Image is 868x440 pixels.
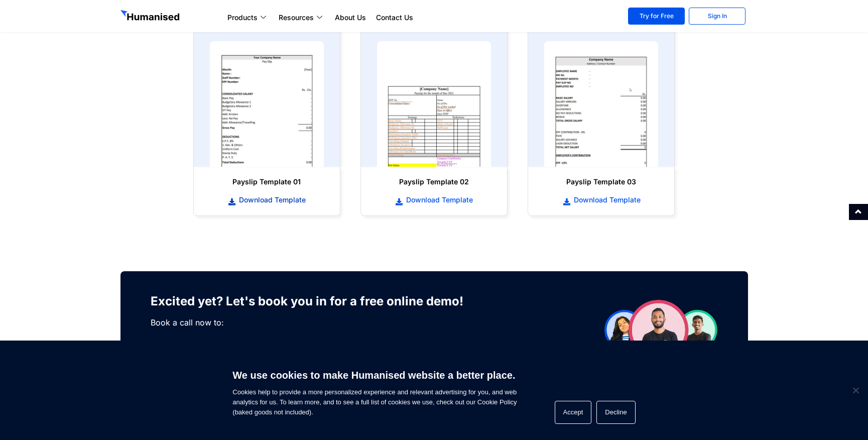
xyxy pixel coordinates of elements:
a: About Us [330,12,371,24]
a: Contact Us [371,12,418,24]
a: Try for Free [628,8,685,25]
button: Accept [555,401,592,424]
h6: Payslip Template 02 [371,177,497,187]
img: payslip template [210,41,324,167]
span: Cookies help to provide a more personalized experience and relevant advertising for you, and web ... [232,363,517,417]
a: Download Template [538,194,664,205]
h6: Payslip Template 03 [538,177,664,187]
a: Resources [274,12,330,24]
img: payslip template [377,41,491,167]
h6: Payslip Template 01 [204,177,330,187]
span: Download Template [571,195,641,205]
span: Experience a live online demo led by our development team plus discovery specialists. [158,339,445,350]
button: Decline [596,401,635,424]
span: Download Template [404,195,473,205]
a: Sign In [689,8,746,25]
p: Book a call now to: [151,316,479,328]
h6: We use cookies to make Humanised website a better place. [232,368,517,382]
a: Products [222,12,274,24]
h3: Excited yet? Let's book you in for a free online demo! [151,291,479,311]
span: Decline [850,385,860,395]
img: GetHumanised Logo [120,10,182,23]
img: payslip template [544,41,658,167]
a: Download Template [204,194,330,205]
a: Download Template [371,194,497,205]
span: Download Template [236,195,306,205]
